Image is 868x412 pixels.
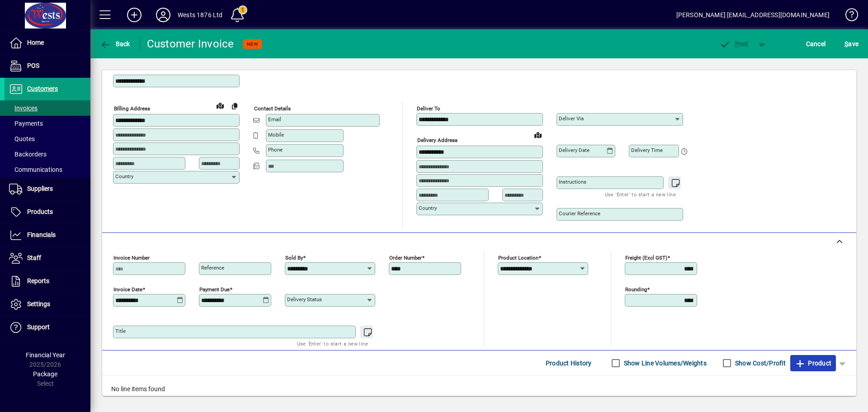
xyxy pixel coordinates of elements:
[33,370,57,378] span: Package
[27,323,50,331] span: Support
[27,185,53,192] span: Suppliers
[98,36,132,52] button: Back
[120,7,149,23] button: Add
[90,36,140,52] app-page-header-button: Back
[546,356,592,370] span: Product History
[268,116,281,123] mat-label: Email
[5,224,90,246] a: Financials
[5,270,90,293] a: Reports
[297,338,368,349] mat-hint: Use 'Enter' to start a new line
[227,99,242,113] button: Copy to Delivery address
[839,2,857,31] a: Knowledge Base
[5,293,90,316] a: Settings
[631,147,663,153] mat-label: Delivery time
[26,351,65,359] span: Financial Year
[5,100,90,116] a: Invoices
[285,255,303,261] mat-label: Sold by
[622,359,707,368] label: Show Line Volumes/Weights
[542,355,595,371] button: Product History
[27,39,44,46] span: Home
[5,32,90,54] a: Home
[27,231,56,238] span: Financials
[5,116,90,131] a: Payments
[115,328,126,334] mat-label: Title
[5,316,90,339] a: Support
[531,128,545,142] a: View on map
[5,247,90,270] a: Staff
[389,255,422,261] mat-label: Order number
[735,40,739,47] span: P
[417,105,440,112] mat-label: Deliver To
[147,37,234,51] div: Customer Invoice
[419,205,437,211] mat-label: Country
[605,189,676,199] mat-hint: Use 'Enter' to start a new line
[559,115,584,122] mat-label: Deliver via
[9,120,43,127] span: Payments
[676,8,830,22] div: [PERSON_NAME] [EMAIL_ADDRESS][DOMAIN_NAME]
[719,40,749,47] span: ost
[27,254,41,261] span: Staff
[844,40,848,47] span: S
[5,147,90,162] a: Backorders
[9,166,62,173] span: Communications
[9,135,35,142] span: Quotes
[27,300,50,308] span: Settings
[5,55,90,77] a: POS
[102,375,856,403] div: No line items found
[268,147,283,153] mat-label: Phone
[9,104,38,112] span: Invoices
[115,173,133,180] mat-label: Country
[100,40,130,47] span: Back
[268,132,284,138] mat-label: Mobile
[625,286,647,293] mat-label: Rounding
[559,179,586,185] mat-label: Instructions
[287,296,322,303] mat-label: Delivery status
[498,255,538,261] mat-label: Product location
[795,356,831,370] span: Product
[149,7,178,23] button: Profile
[844,37,859,51] span: ave
[804,36,828,52] button: Cancel
[715,36,753,52] button: Post
[5,131,90,147] a: Quotes
[27,85,58,92] span: Customers
[559,210,600,217] mat-label: Courier Reference
[9,151,47,158] span: Backorders
[247,41,258,47] span: NEW
[733,359,786,368] label: Show Cost/Profit
[199,286,230,293] mat-label: Payment due
[113,286,142,293] mat-label: Invoice date
[27,62,39,69] span: POS
[113,255,150,261] mat-label: Invoice number
[625,255,667,261] mat-label: Freight (excl GST)
[842,36,861,52] button: Save
[559,147,590,153] mat-label: Delivery date
[806,37,826,51] span: Cancel
[5,178,90,200] a: Suppliers
[27,208,53,215] span: Products
[178,8,222,22] div: Wests 1876 Ltd
[213,98,227,113] a: View on map
[5,201,90,223] a: Products
[790,355,836,371] button: Product
[27,277,49,284] span: Reports
[5,162,90,177] a: Communications
[201,265,224,271] mat-label: Reference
